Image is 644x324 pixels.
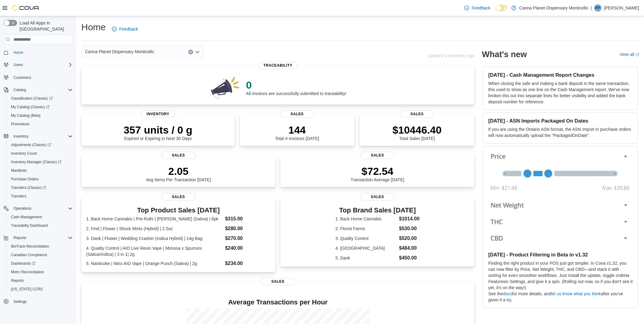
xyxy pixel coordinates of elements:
div: All invoices are successfully submitted to traceability! [246,79,346,96]
a: Dashboards [6,259,75,268]
dd: $1014.00 [399,215,420,223]
a: BioTrack Reconciliation [9,243,52,250]
dd: $484.00 [399,245,420,252]
dt: 3. Quality Control [335,235,396,241]
a: Inventory Manager (Classic) [9,158,64,166]
span: Operations [11,205,73,212]
span: Sales [280,110,314,118]
span: Sales [161,193,196,201]
a: Manifests [9,167,29,174]
span: Transfers [9,193,73,200]
a: Canadian Compliance [9,251,50,259]
p: $72.54 [351,165,404,177]
span: Classification (Classic) [9,95,73,102]
span: Home [11,49,73,56]
button: Metrc Reconciliation [6,268,75,276]
button: Inventory [1,132,75,141]
span: Users [13,62,23,67]
span: My Catalog (Classic) [11,105,50,109]
button: My Catalog (Beta) [6,111,75,120]
dd: $240.00 [225,245,270,252]
p: 357 units / 0 g [123,124,192,136]
dt: 3. Dank | Flower | Wedding Crasher (Indica Hybrid) | 14g Bag [86,235,223,241]
a: Dashboards [9,260,38,267]
dd: $270.00 [225,235,270,242]
div: Total # Invoices [DATE] [275,124,319,141]
input: Dark Mode [495,5,508,11]
span: Cash Management [9,213,73,221]
span: Classification (Classic) [11,96,53,101]
button: Reports [1,234,75,242]
button: Transfers [6,192,75,201]
a: My Catalog (Classic) [6,103,75,111]
button: Users [11,61,25,68]
span: My Catalog (Beta) [9,112,73,119]
h4: Average Transactions per Hour [86,299,469,306]
span: Transfers (Classic) [11,185,46,190]
span: Settings [13,299,27,304]
a: Traceabilty Dashboard [9,222,50,229]
span: Dashboards [9,260,73,267]
span: Manifests [11,168,27,173]
span: Purchase Orders [9,175,73,183]
button: Canadian Compliance [6,251,75,259]
span: Promotions [11,122,30,127]
button: Users [1,61,75,69]
a: My Catalog (Beta) [9,112,43,119]
p: See the for more details, and after you’ve given it a try. [488,291,633,303]
button: Open list of options [195,50,200,54]
button: Cash Management [6,213,75,221]
p: If you are using the Ontario ASN format, the ASN Import in purchase orders will now automatically... [488,126,633,138]
img: 0 [209,75,241,100]
span: Manifests [9,167,73,174]
a: Classification (Classic) [6,94,75,103]
a: Inventory Manager (Classic) [6,158,75,166]
span: PP [595,4,600,12]
span: Washington CCRS [9,285,73,293]
span: Operations [13,206,31,211]
p: Finding the right product in your POS just got simpler. In Cova v1.32, you can now filter by Pric... [488,260,633,291]
dd: $315.00 [225,215,270,223]
a: Transfers (Classic) [9,184,49,191]
button: Purchase Orders [6,175,75,183]
span: Inventory [13,134,28,139]
span: Traceabilty Dashboard [11,223,48,228]
h1: Home [81,21,106,33]
a: docs [503,291,512,296]
span: Transfers (Classic) [9,184,73,191]
dd: $450.00 [399,254,420,262]
svg: External link [635,53,639,57]
span: Inventory Count [9,150,73,157]
span: Customers [13,75,31,80]
button: Catalog [11,86,28,94]
a: Adjustments (Classic) [9,141,53,149]
button: Reports [6,276,75,285]
a: View allExternal link [620,52,639,57]
span: Reports [9,277,73,284]
span: Customers [11,73,73,81]
span: My Catalog (Classic) [9,103,73,111]
h3: [DATE] - Cash Management Report Changes [488,72,633,78]
dt: 4. [GEOGRAPHIC_DATA] [335,245,396,251]
span: Feedback [472,5,490,11]
button: Traceabilty Dashboard [6,221,75,230]
button: Home [1,48,75,57]
span: Catalog [11,86,73,94]
span: Traceability [259,62,297,69]
span: Inventory Manager (Classic) [11,160,61,164]
button: Promotions [6,120,75,128]
span: Inventory [11,133,73,140]
button: Manifests [6,166,75,175]
span: Sales [400,110,434,118]
h3: [DATE] - ASN Imports Packaged On Dates [488,118,633,124]
button: Operations [11,205,34,212]
div: Expired or Expiring in Next 30 Days [123,124,192,141]
a: [US_STATE] CCRS [9,285,45,293]
span: BioTrack Reconciliation [9,243,73,250]
span: Sales [261,278,295,285]
span: Canadian Compliance [9,251,73,259]
button: Operations [1,204,75,213]
span: Purchase Orders [11,177,39,182]
div: Total Sales [DATE] [392,124,442,141]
